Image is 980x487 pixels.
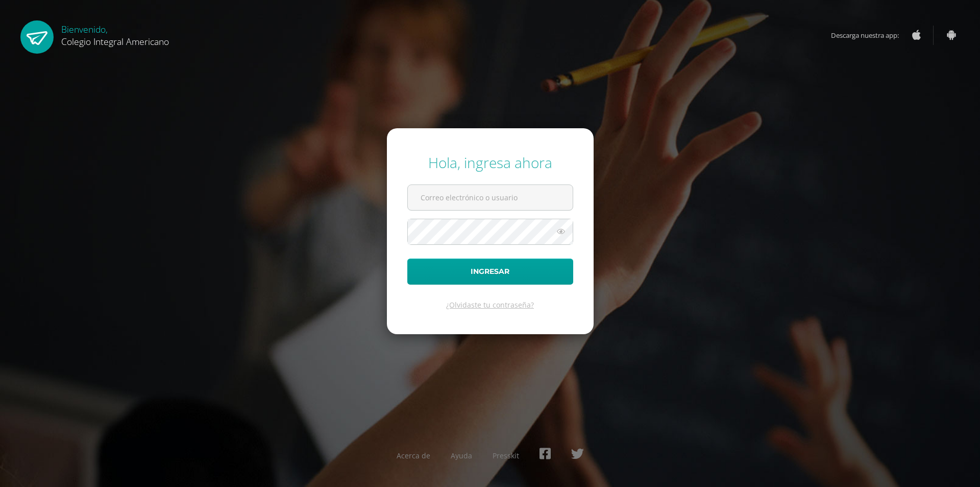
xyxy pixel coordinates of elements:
[407,153,573,172] div: Hola, ingresa ahora
[408,185,573,210] input: Correo electrónico o usuario
[397,451,430,460] a: Acerca de
[831,26,909,45] span: Descarga nuestra app:
[493,451,519,460] a: Presskit
[451,451,472,460] a: Ayuda
[446,300,534,310] a: ¿Olvidaste tu contraseña?
[61,35,169,48] span: Colegio Integral Americano
[407,259,573,285] button: Ingresar
[61,20,169,48] div: Bienvenido,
